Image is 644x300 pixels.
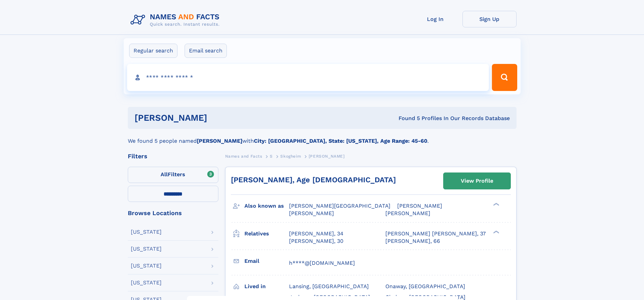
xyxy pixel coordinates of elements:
[231,176,396,184] a: [PERSON_NAME], Age [DEMOGRAPHIC_DATA]
[128,153,218,159] div: Filters
[135,114,303,122] h1: [PERSON_NAME]
[385,237,440,245] a: [PERSON_NAME], 66
[289,283,369,290] span: Lansing, [GEOGRAPHIC_DATA]
[131,229,162,235] div: [US_STATE]
[128,167,218,183] label: Filters
[462,11,517,27] a: Sign Up
[244,281,289,292] h3: Lived in
[244,228,289,239] h3: Relatives
[289,210,334,216] span: [PERSON_NAME]
[131,280,162,285] div: [US_STATE]
[254,138,427,144] b: City: [GEOGRAPHIC_DATA], State: [US_STATE], Age Range: 45-60
[397,203,442,209] span: [PERSON_NAME]
[492,230,500,234] div: ❯
[270,154,273,159] span: S
[131,246,162,252] div: [US_STATE]
[244,200,289,212] h3: Also known as
[280,152,301,160] a: Skogheim
[127,64,489,91] input: search input
[492,202,500,207] div: ❯
[385,230,486,237] a: [PERSON_NAME] [PERSON_NAME], 37
[280,154,301,159] span: Skogheim
[444,173,510,189] a: View Profile
[131,263,162,269] div: [US_STATE]
[303,115,510,122] div: Found 5 Profiles In Our Records Database
[225,152,262,160] a: Names and Facts
[128,129,517,145] div: We found 5 people named with .
[197,138,242,144] b: [PERSON_NAME]
[289,237,343,245] a: [PERSON_NAME], 30
[385,283,465,290] span: Onaway, [GEOGRAPHIC_DATA]
[161,171,168,178] span: All
[128,11,225,29] img: Logo Names and Facts
[289,203,390,209] span: [PERSON_NAME][GEOGRAPHIC_DATA]
[309,154,345,159] span: [PERSON_NAME]
[289,230,343,237] a: [PERSON_NAME], 34
[129,44,177,58] label: Regular search
[270,152,273,160] a: S
[128,210,218,216] div: Browse Locations
[185,44,227,58] label: Email search
[408,11,462,27] a: Log In
[461,173,493,189] div: View Profile
[244,255,289,267] h3: Email
[385,210,430,216] span: [PERSON_NAME]
[492,64,517,91] button: Search Button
